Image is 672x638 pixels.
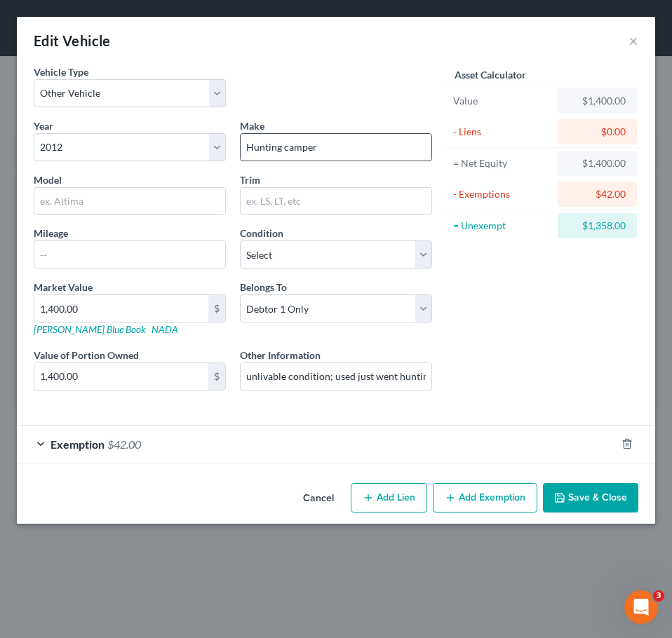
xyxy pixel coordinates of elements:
iframe: Intercom live chat [624,590,658,624]
span: Exemption [51,437,105,451]
button: Cancel [292,484,345,513]
label: Year [34,118,53,133]
input: -- [34,241,225,268]
div: Edit Vehicle [34,31,111,50]
input: 0.00 [34,363,208,390]
div: $ [208,363,225,390]
div: $ [208,295,225,322]
label: Value of Portion Owned [34,348,139,362]
a: NADA [152,323,178,335]
input: ex. Altima [34,188,225,215]
div: = Unexempt [453,219,552,233]
button: Save & Close [543,483,638,513]
label: Model [34,172,62,187]
div: - Exemptions [453,187,552,201]
label: Asset Calculator [455,67,526,82]
button: × [629,32,638,49]
label: Other Information [240,348,321,362]
div: = Net Equity [453,156,552,170]
button: Add Exemption [433,483,537,513]
div: $0.00 [569,125,625,139]
label: Vehicle Type [34,65,88,79]
div: $1,358.00 [569,219,625,233]
span: Belongs To [240,281,287,293]
span: Make [240,120,264,132]
span: 3 [653,590,664,602]
input: (optional) [241,363,431,390]
label: Market Value [34,280,93,294]
input: ex. LS, LT, etc [241,188,431,215]
a: [PERSON_NAME] Blue Book [34,323,146,335]
label: Trim [240,172,260,187]
label: Mileage [34,226,68,240]
div: $1,400.00 [569,94,625,108]
div: $42.00 [569,187,625,201]
label: Condition [240,226,283,240]
div: Value [453,94,552,108]
div: - Liens [453,125,552,139]
input: ex. Nissan [241,134,431,161]
button: Add Lien [351,483,427,513]
input: 0.00 [34,295,208,322]
div: $1,400.00 [569,156,625,170]
span: $42.00 [107,437,141,451]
